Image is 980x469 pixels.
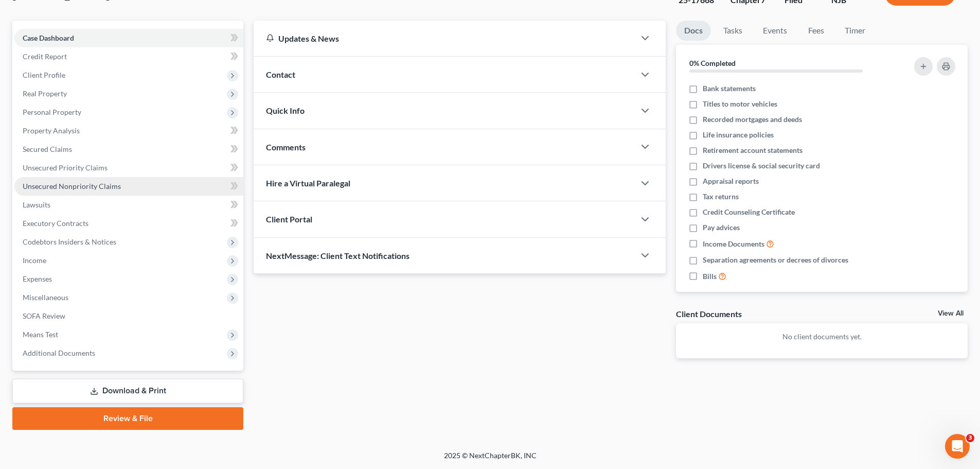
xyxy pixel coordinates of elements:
span: Unsecured Nonpriority Claims [23,182,121,190]
span: NextMessage: Client Text Notifications [266,251,409,260]
span: Comments [266,142,306,152]
span: Bills [703,271,717,282]
a: Docs [676,21,711,41]
div: Client Documents [676,308,742,319]
a: Lawsuits [14,196,243,214]
span: Client Portal [266,214,312,224]
span: Titles to motor vehicles [703,99,777,109]
a: Unsecured Nonpriority Claims [14,177,243,196]
span: Property Analysis [23,126,80,135]
a: Timer [836,21,874,41]
span: Credit Report [23,52,67,61]
span: Real Property [23,89,67,98]
span: Case Dashboard [23,33,74,42]
span: Bank statements [703,83,756,94]
a: Case Dashboard [14,29,243,47]
span: Credit Counseling Certificate [703,207,795,217]
div: 2025 © NextChapterBK, INC [197,450,783,469]
p: No client documents yet. [684,332,959,342]
span: Unsecured Priority Claims [23,163,108,172]
a: Secured Claims [14,140,243,159]
div: Updates & News [266,33,622,44]
span: Expenses [23,274,52,283]
span: Income Documents [703,239,764,249]
a: Property Analysis [14,121,243,140]
strong: 0% Completed [689,59,736,67]
a: Review & File [12,407,243,430]
span: Recorded mortgages and deeds [703,114,802,125]
span: Client Profile [23,71,65,79]
span: Executory Contracts [23,219,88,228]
span: Secured Claims [23,145,72,153]
span: Drivers license & social security card [703,161,820,171]
iframe: Intercom live chat [945,434,970,459]
span: Retirement account statements [703,145,803,155]
span: Appraisal reports [703,176,759,186]
span: Personal Property [23,108,81,116]
span: Separation agreements or decrees of divorces [703,255,848,265]
a: Tasks [715,21,751,41]
a: Events [755,21,795,41]
span: Codebtors Insiders & Notices [23,237,116,246]
a: Executory Contracts [14,214,243,233]
span: Quick Info [266,106,305,115]
span: Lawsuits [23,200,50,209]
span: Additional Documents [23,349,95,357]
span: Means Test [23,330,58,339]
span: Tax returns [703,192,739,202]
a: SOFA Review [14,307,243,325]
span: Miscellaneous [23,293,68,302]
a: Fees [799,21,832,41]
span: Hire a Virtual Paralegal [266,178,350,188]
span: 3 [966,434,974,442]
a: Credit Report [14,47,243,66]
a: Download & Print [12,379,243,403]
a: View All [938,310,964,317]
span: SOFA Review [23,311,65,320]
span: Income [23,256,46,265]
span: Life insurance policies [703,130,774,140]
span: Pay advices [703,222,740,233]
a: Unsecured Priority Claims [14,159,243,177]
span: Contact [266,70,295,79]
